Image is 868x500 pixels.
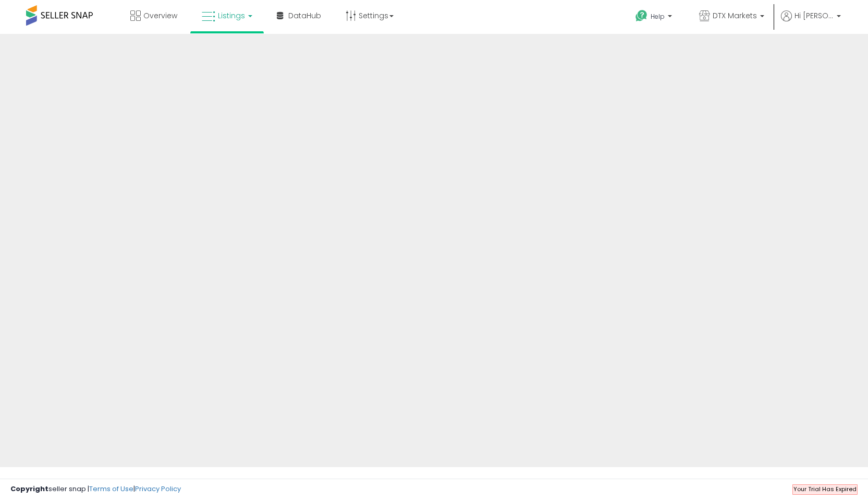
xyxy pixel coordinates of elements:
a: Hi [PERSON_NAME] [781,10,841,34]
span: Listings [218,10,245,21]
span: Hi [PERSON_NAME] [794,10,834,21]
a: Help [627,2,682,34]
i: Get Help [635,9,648,22]
span: DataHub [288,10,321,21]
span: Help [651,12,665,21]
span: DTX Markets [713,10,757,21]
span: Overview [143,10,177,21]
